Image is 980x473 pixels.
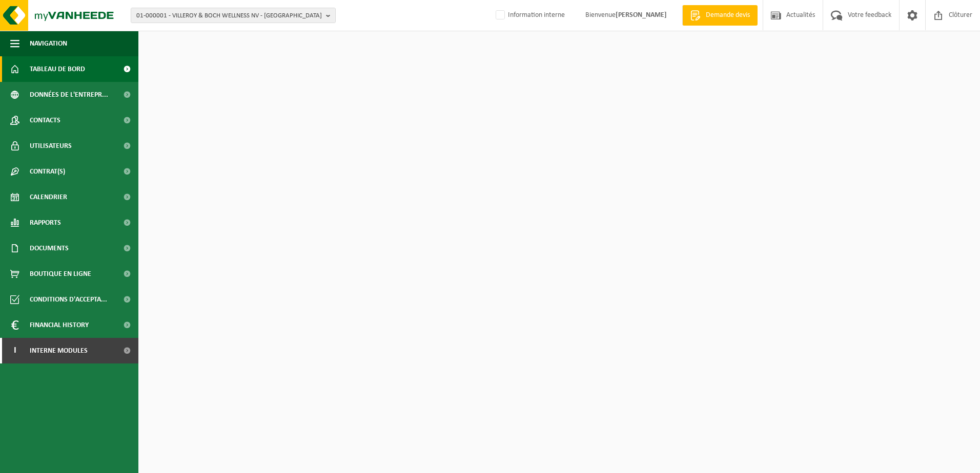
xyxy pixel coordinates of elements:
[30,287,107,312] span: Conditions d'accepta...
[616,11,667,19] strong: [PERSON_NAME]
[30,31,67,56] span: Navigation
[494,8,565,23] label: Information interne
[30,133,72,159] span: Utilisateurs
[30,107,60,133] span: Contacts
[703,10,752,20] span: Demande devis
[30,159,65,184] span: Contrat(s)
[30,338,88,363] span: Interne modules
[30,312,89,338] span: Financial History
[136,8,322,24] span: 01-000001 - VILLEROY & BOCH WELLNESS NV - [GEOGRAPHIC_DATA]
[131,8,336,23] button: 01-000001 - VILLEROY & BOCH WELLNESS NV - [GEOGRAPHIC_DATA]
[10,338,19,363] span: I
[30,184,67,210] span: Calendrier
[682,5,758,26] a: Demande devis
[30,56,85,82] span: Tableau de bord
[30,210,61,235] span: Rapports
[30,261,91,287] span: Boutique en ligne
[30,235,69,261] span: Documents
[30,82,108,107] span: Données de l'entrepr...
